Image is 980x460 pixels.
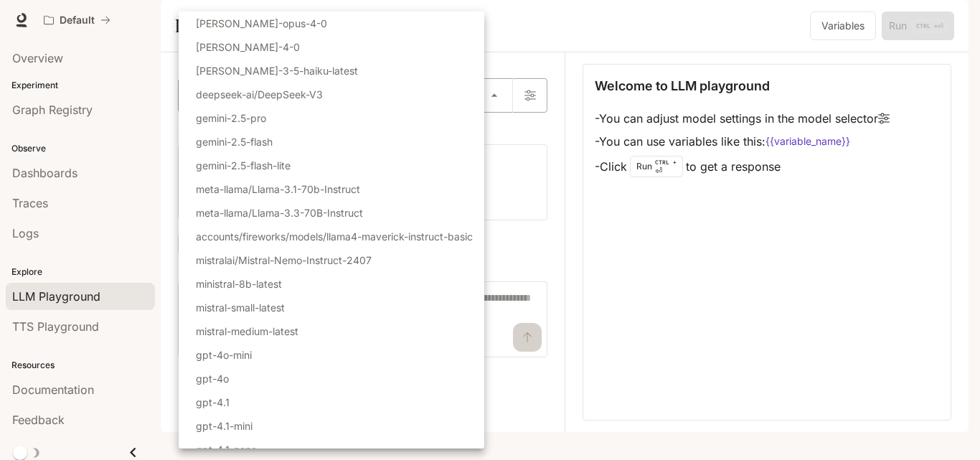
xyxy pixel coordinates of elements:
[196,205,363,220] p: meta-llama/Llama-3.3-70B-Instruct
[196,347,252,362] p: gpt-4o-mini
[196,418,253,433] p: gpt-4.1-mini
[196,300,285,315] p: mistral-small-latest
[196,182,360,197] p: meta-llama/Llama-3.1-70b-Instruct
[196,111,266,126] p: gemini-2.5-pro
[196,324,298,339] p: mistral-medium-latest
[196,63,358,78] p: [PERSON_NAME]-3-5-haiku-latest
[196,442,257,457] p: gpt-4.1-nano
[196,87,323,102] p: deepseek-ai/DeepSeek-V3
[196,158,291,173] p: gemini-2.5-flash-lite
[196,134,273,149] p: gemini-2.5-flash
[196,371,229,386] p: gpt-4o
[196,16,327,31] p: [PERSON_NAME]-opus-4-0
[196,395,230,410] p: gpt-4.1
[196,229,473,244] p: accounts/fireworks/models/llama4-maverick-instruct-basic
[196,39,300,55] p: [PERSON_NAME]-4-0
[196,276,282,291] p: ministral-8b-latest
[196,253,372,268] p: mistralai/Mistral-Nemo-Instruct-2407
